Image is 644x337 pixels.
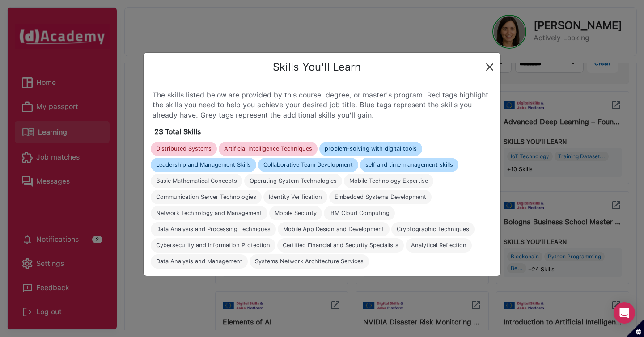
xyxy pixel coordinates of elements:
div: Cryptographic Techniques [397,226,469,233]
div: Mobile App Design and Development [283,226,384,233]
div: Data Analysis and Processing Techniques [156,226,271,233]
div: Basic Mathematical Concepts [156,177,237,185]
div: Leadership and Management Skills [156,161,251,168]
div: Open Intercom Messenger [614,302,635,324]
div: Embedded Systems Development [335,194,426,201]
div: IBM Cloud Computing [329,210,390,217]
button: Close [483,60,497,74]
div: Analytical Reflection [411,242,466,249]
div: Artificial Intelligence Techniques [224,145,312,152]
div: Operating System Technologies [250,177,337,185]
div: Systems Network Architecture Services [255,258,364,265]
div: Collaborative Team Development [263,161,353,168]
div: Data Analysis and Management [156,258,242,265]
div: Mobile Technology Expertise [349,177,428,185]
div: Skills You'll Learn [151,60,483,74]
div: Communication Server Technologies [156,194,256,201]
div: self and time management skills [365,161,453,168]
button: Set cookie preferences [626,319,644,337]
div: The skills listed below are provided by this course, degree, or master's program. Red tags highli... [151,88,493,122]
strong: 23 [154,127,163,136]
div: Identity Verification [269,194,322,201]
div: Certified Financial and Security Specialists [283,242,398,249]
h6: Total Skills [165,127,201,136]
div: Network Technology and Management [156,210,262,217]
div: Mobile Security [275,210,317,217]
div: Cybersecurity and Information Protection [156,242,270,249]
div: Distributed Systems [156,145,212,152]
div: problem-solving with digital tools [325,145,417,152]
